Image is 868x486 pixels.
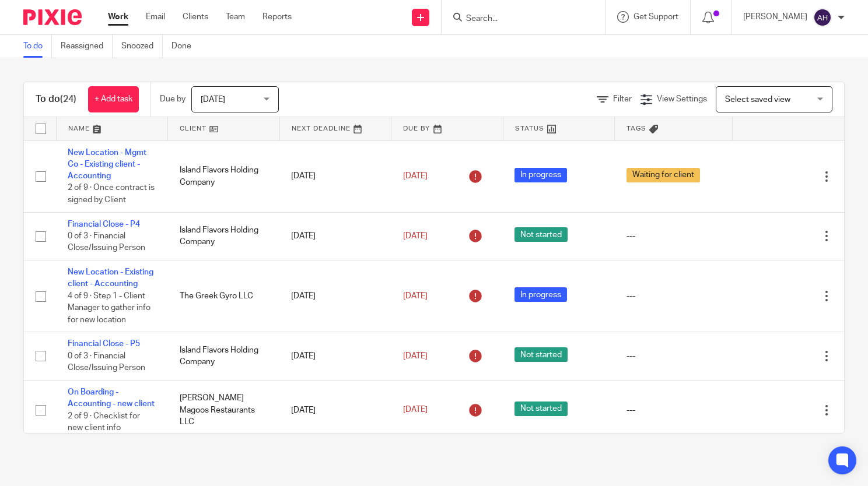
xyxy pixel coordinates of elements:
span: [DATE] [201,96,225,104]
td: Island Flavors Holding Company [168,140,280,212]
span: [DATE] [403,292,428,300]
h1: To do [36,93,76,105]
div: --- [626,230,721,242]
span: Filter [613,95,632,103]
span: Not started [514,402,568,416]
td: Island Flavors Holding Company [168,212,280,260]
span: Not started [514,227,568,242]
td: Island Flavors Holding Company [168,332,280,380]
a: Snoozed [121,35,163,58]
span: [DATE] [403,172,428,180]
span: In progress [514,168,567,182]
span: 0 of 3 · Financial Close/Issuing Person [68,352,145,372]
input: Search [465,14,570,24]
a: Team [226,11,245,23]
span: [DATE] [403,232,428,240]
img: svg%3E [813,8,832,27]
span: 2 of 9 · Checklist for new client info [68,412,140,432]
span: In progress [514,287,567,302]
a: Clients [183,11,208,23]
span: 4 of 9 · Step 1 - Client Manager to gather info for new location [68,292,150,324]
p: [PERSON_NAME] [743,11,807,23]
td: [DATE] [279,212,391,260]
a: Financial Close - P5 [68,340,140,348]
td: The Greek Gyro LLC [168,260,280,332]
td: [DATE] [279,332,391,380]
span: 2 of 9 · Once contract is signed by Client [68,184,155,205]
span: Get Support [633,13,678,21]
a: Done [171,35,200,58]
td: [DATE] [279,260,391,332]
span: [DATE] [403,406,428,414]
a: New Location - Mgmt Co - Existing client - Accounting [68,149,146,181]
a: Email [146,11,165,23]
a: Reassigned [61,35,113,58]
span: [DATE] [403,352,428,360]
span: Not started [514,347,568,362]
span: Tags [626,125,646,132]
a: New Location - Existing client - Accounting [68,268,153,288]
div: --- [626,290,721,302]
a: Work [108,11,128,23]
td: [DATE] [279,380,391,440]
span: (24) [60,94,76,104]
a: To do [23,35,52,58]
a: + Add task [88,86,139,112]
a: Reports [262,11,292,23]
img: Pixie [23,9,82,25]
a: Financial Close - P4 [68,220,140,228]
td: [PERSON_NAME] Magoos Restaurants LLC [168,380,280,440]
td: [DATE] [279,140,391,212]
div: --- [626,404,721,416]
span: Select saved view [725,96,790,104]
span: Waiting for client [626,168,700,182]
p: Due by [160,93,185,105]
a: On Boarding - Accounting - new client [68,388,155,408]
span: 0 of 3 · Financial Close/Issuing Person [68,232,145,252]
div: --- [626,350,721,362]
span: View Settings [657,95,707,103]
